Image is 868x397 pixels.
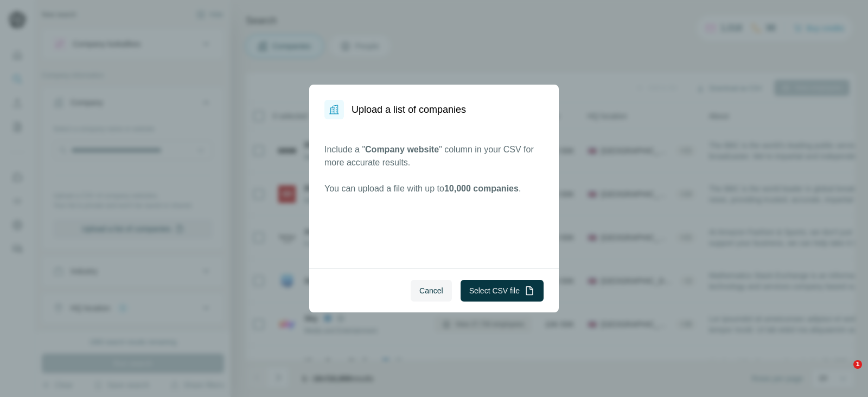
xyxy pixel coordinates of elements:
p: Include a " " column in your CSV for more accurate results. [324,143,544,169]
p: You can upload a file with up to . [324,182,544,195]
button: Select CSV file [461,280,544,302]
span: 10,000 companies [444,184,519,193]
span: 1 [853,360,862,369]
h1: Upload a list of companies [352,102,466,117]
span: Cancel [419,285,443,296]
span: Company website [365,145,439,154]
iframe: Intercom live chat [831,360,857,386]
button: Cancel [411,280,452,302]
